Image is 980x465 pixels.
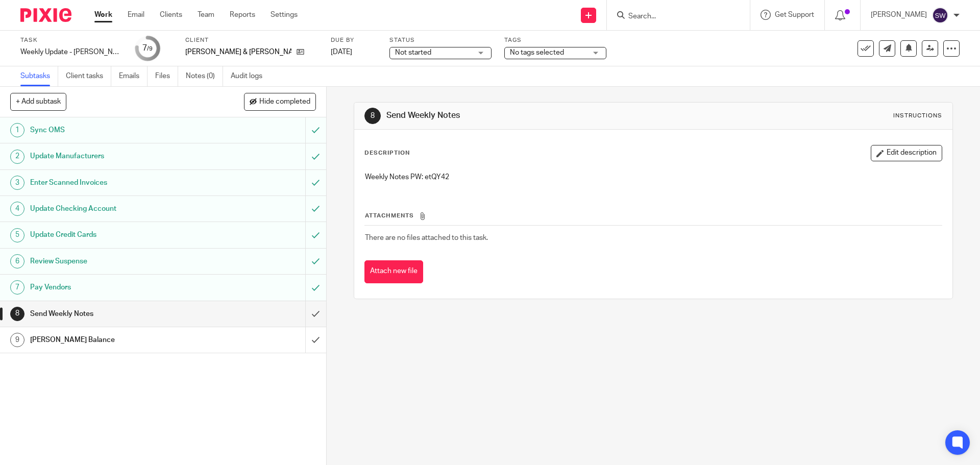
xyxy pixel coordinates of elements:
small: /9 [147,46,153,52]
a: Email [128,10,144,20]
a: Audit logs [231,66,270,86]
span: Get Support [775,11,814,18]
label: Client [185,36,318,44]
p: [PERSON_NAME] [871,10,927,20]
div: 8 [364,108,381,124]
button: Hide completed [244,93,316,110]
h1: Sync OMS [30,123,207,138]
label: Due by [331,36,377,44]
div: 2 [10,150,24,164]
a: Team [198,10,214,20]
button: + Add subtask [10,93,66,110]
div: 3 [10,176,24,190]
h1: Pay Vendors [30,280,207,295]
div: 7 [142,42,153,54]
div: 6 [10,254,24,268]
p: Weekly Notes PW: etQY42 [365,172,941,182]
p: Description [364,149,410,157]
div: 8 [10,307,24,321]
h1: Send Weekly Notes [386,110,675,121]
img: svg%3E [932,7,948,23]
a: Subtasks [20,66,58,86]
button: Attach new file [364,260,423,283]
span: Attachments [365,213,414,218]
h1: Update Credit Cards [30,227,207,242]
div: 5 [10,228,24,242]
img: Pixie [20,8,71,22]
div: Weekly Update - [PERSON_NAME] [20,47,122,57]
span: Hide completed [259,98,310,106]
a: Client tasks [66,66,111,86]
a: Settings [271,10,298,20]
span: There are no files attached to this task. [365,234,488,241]
h1: Update Manufacturers [30,149,207,164]
a: Files [155,66,178,86]
span: Not started [395,49,431,56]
h1: Update Checking Account [30,201,207,216]
a: Emails [119,66,148,86]
h1: [PERSON_NAME] Balance [30,332,207,348]
p: [PERSON_NAME] & [PERSON_NAME] [185,47,291,57]
label: Status [389,36,492,44]
a: Reports [230,10,255,20]
h1: Send Weekly Notes [30,306,207,322]
a: Clients [160,10,182,20]
input: Search [627,12,719,21]
div: Weekly Update - Browning [20,47,122,57]
div: 1 [10,123,24,137]
label: Task [20,36,122,44]
div: 4 [10,202,24,216]
span: [DATE] [331,48,352,56]
label: Tags [504,36,606,44]
h1: Enter Scanned Invoices [30,175,207,190]
button: Edit description [871,145,942,161]
div: 9 [10,333,24,347]
a: Work [94,10,112,20]
span: No tags selected [510,49,564,56]
div: 7 [10,280,24,295]
div: Instructions [893,112,942,120]
a: Notes (0) [186,66,223,86]
h1: Review Suspense [30,254,207,269]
